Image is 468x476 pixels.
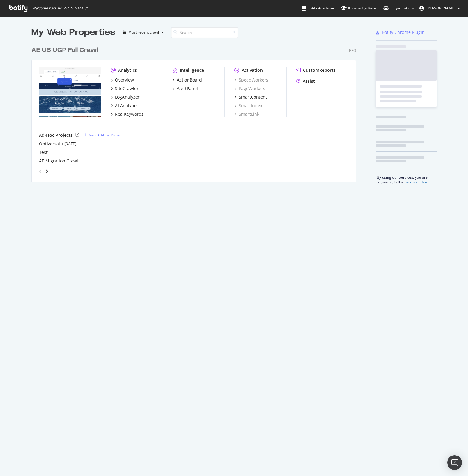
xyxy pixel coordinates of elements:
[120,27,166,37] button: Most recent crawl
[39,149,48,155] a: Test
[115,85,138,92] div: SiteCrawler
[31,26,115,38] div: My Web Properties
[171,27,238,38] input: Search
[173,77,202,83] a: ActionBoard
[239,94,267,100] div: SmartContent
[115,94,140,100] div: LogAnalyzer
[39,67,101,117] img: www.ae.com
[234,94,267,100] a: SmartContent
[447,455,462,470] div: Open Intercom Messenger
[296,67,336,73] a: CustomReports
[111,94,140,100] a: LogAnalyzer
[64,141,76,146] a: [DATE]
[180,67,204,73] div: Intelligence
[111,77,134,83] a: Overview
[39,158,78,164] a: AE Migration Crawl
[303,67,336,73] div: CustomReports
[296,78,315,84] a: Assist
[111,103,138,109] a: AI Analytics
[173,85,198,92] a: AlertPanel
[45,168,49,174] div: angle-right
[404,180,427,185] a: Terms of Use
[39,141,60,147] a: Optiversal
[234,77,268,83] a: SpeedWorkers
[39,132,73,138] div: Ad-Hoc Projects
[128,31,159,34] div: Most recent crawl
[31,46,98,55] div: AE US UGP Full Crawl
[382,29,425,35] div: Botify Chrome Plugin
[303,78,315,84] div: Assist
[234,103,262,109] a: SmartIndex
[177,77,202,83] div: ActionBoard
[32,6,87,11] span: Welcome back, [PERSON_NAME] !
[383,5,414,11] div: Organizations
[368,172,437,185] div: By using our Services, you are agreeing to the
[427,5,455,11] span: Eric Hammond
[414,3,465,13] button: [PERSON_NAME]
[234,111,259,117] a: SmartLink
[376,29,425,35] a: Botify Chrome Plugin
[89,133,123,138] div: New Ad-Hoc Project
[349,48,356,53] div: Pro
[84,133,123,138] a: New Ad-Hoc Project
[177,85,198,92] div: AlertPanel
[31,46,101,55] a: AE US UGP Full Crawl
[118,67,137,73] div: Analytics
[234,85,265,92] a: PageWorkers
[37,166,45,176] div: angle-left
[115,77,134,83] div: Overview
[115,103,138,109] div: AI Analytics
[31,38,361,182] div: grid
[341,5,376,11] div: Knowledge Base
[111,85,138,92] a: SiteCrawler
[242,67,263,73] div: Activation
[115,111,144,117] div: RealKeywords
[111,111,144,117] a: RealKeywords
[302,5,334,11] div: Botify Academy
